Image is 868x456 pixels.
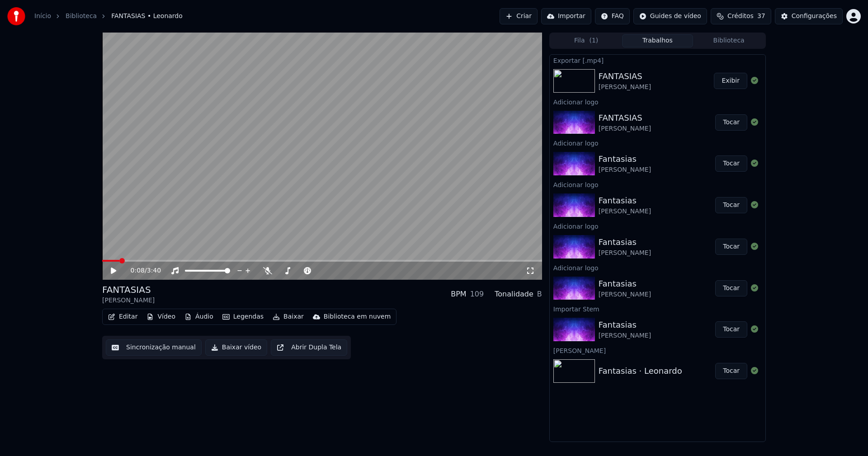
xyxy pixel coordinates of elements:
[550,96,765,107] div: Adicionar logo
[599,153,651,165] div: Fantasias
[714,73,747,89] button: Exibir
[66,12,97,21] a: Biblioteca
[599,124,651,133] div: [PERSON_NAME]
[693,34,764,47] button: Biblioteca
[599,83,651,92] div: [PERSON_NAME]
[599,319,651,331] div: Fantasias
[599,365,682,377] div: Fantasias · Leonardo
[34,12,183,21] nav: breadcrumb
[219,310,267,323] button: Legendas
[550,179,765,190] div: Adicionar logo
[595,8,630,24] button: FAQ
[541,8,591,24] button: Importar
[711,8,771,24] button: Créditos37
[589,36,598,45] span: ( 1 )
[550,55,765,66] div: Exportar [.mp4]
[7,7,25,25] img: youka
[757,12,765,21] span: 37
[775,8,843,24] button: Configurações
[599,331,651,340] div: [PERSON_NAME]
[550,137,765,148] div: Adicionar logo
[102,296,155,305] div: [PERSON_NAME]
[715,155,747,172] button: Tocar
[715,239,747,255] button: Tocar
[792,12,837,21] div: Configurações
[271,339,347,356] button: Abrir Dupla Tela
[205,339,267,356] button: Baixar vídeo
[550,303,765,314] div: Importar Stem
[495,289,533,300] div: Tonalidade
[599,207,651,216] div: [PERSON_NAME]
[451,289,466,300] div: BPM
[131,266,145,275] span: 0:08
[550,345,765,356] div: [PERSON_NAME]
[106,339,202,356] button: Sincronização manual
[537,289,542,300] div: B
[269,310,307,323] button: Baixar
[131,266,152,275] div: /
[324,312,391,321] div: Biblioteca em nuvem
[470,289,484,300] div: 109
[500,8,538,24] button: Criar
[599,236,651,249] div: Fantasias
[715,321,747,338] button: Tocar
[599,194,651,207] div: Fantasias
[550,262,765,273] div: Adicionar logo
[599,249,651,258] div: [PERSON_NAME]
[599,112,651,124] div: FANTASIAS
[599,165,651,174] div: [PERSON_NAME]
[111,12,183,21] span: FANTASIAS • Leonardo
[715,197,747,213] button: Tocar
[102,283,155,296] div: FANTASIAS
[143,310,179,323] button: Vídeo
[550,221,765,231] div: Adicionar logo
[599,70,651,83] div: FANTASIAS
[599,277,651,290] div: Fantasias
[727,12,754,21] span: Créditos
[715,280,747,296] button: Tocar
[34,12,51,21] a: Início
[147,266,161,275] span: 3:40
[622,34,693,47] button: Trabalhos
[633,8,707,24] button: Guides de vídeo
[551,34,622,47] button: Fila
[715,114,747,131] button: Tocar
[599,290,651,299] div: [PERSON_NAME]
[715,363,747,379] button: Tocar
[181,310,217,323] button: Áudio
[104,310,141,323] button: Editar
